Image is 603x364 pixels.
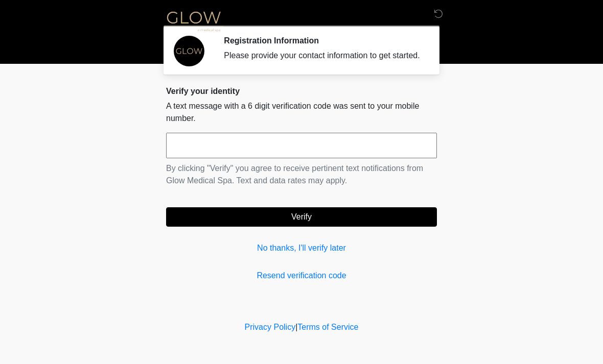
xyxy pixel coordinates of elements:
[166,270,437,282] a: Resend verification code
[295,323,297,331] a: |
[166,242,437,254] a: No thanks, I'll verify later
[174,36,204,66] img: Agent Avatar
[245,323,296,331] a: Privacy Policy
[166,162,437,187] p: By clicking "Verify" you agree to receive pertinent text notifications from Glow Medical Spa. Tex...
[224,50,422,62] div: Please provide your contact information to get started.
[297,323,358,331] a: Terms of Service
[156,8,231,34] img: Glow Medical Spa Logo
[166,207,437,227] button: Verify
[166,100,437,125] p: A text message with a 6 digit verification code was sent to your mobile number.
[166,86,437,96] h2: Verify your identity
